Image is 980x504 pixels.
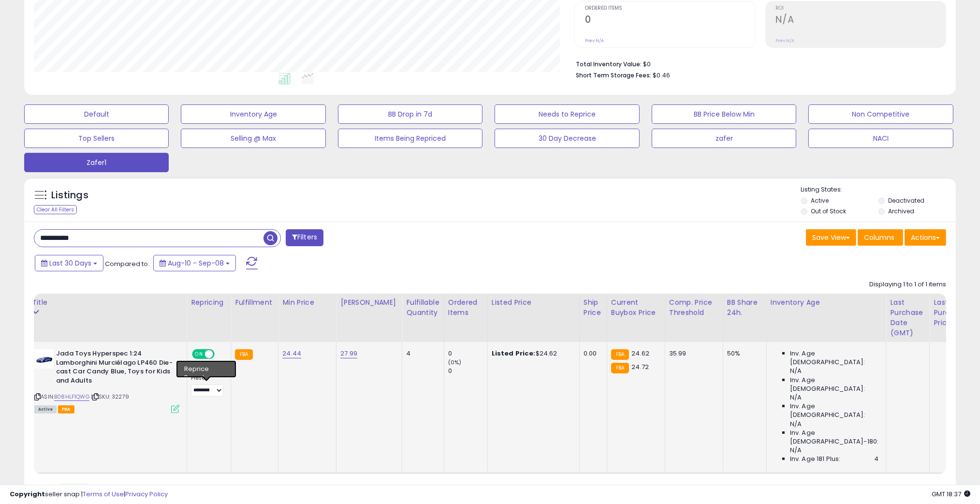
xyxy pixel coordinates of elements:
span: OFF [213,350,229,358]
div: 0.00 [584,349,600,358]
h2: 0 [585,14,755,27]
span: ROI [776,6,946,11]
label: Out of Stock [811,207,847,215]
a: 27.99 [340,349,357,358]
li: $0 [576,58,939,69]
button: Top Sellers [24,129,169,148]
p: Listing States: [801,185,956,194]
button: NACI [808,129,953,148]
b: Listed Price: [492,349,536,358]
div: Clear All Filters [34,205,77,214]
span: All listings currently available for purchase on Amazon [34,405,57,414]
label: Archived [888,207,914,215]
div: Title [32,297,183,308]
b: Jada Toys Hyperspec 1:24 Lamborghini Murciélago LP460 Die-cast Car Candy Blue, Toys for Kids and ... [56,349,174,387]
div: Low. FBA [191,364,217,373]
span: N/A [790,393,802,402]
small: Prev: N/A [585,38,604,44]
div: 4 [406,349,436,358]
div: Last Purchase Price [934,297,969,328]
strong: Copyright [10,489,45,499]
small: Prev: N/A [776,38,795,44]
div: BB Share 24h. [727,297,762,318]
span: 2025-10-9 18:37 GMT [932,489,970,499]
button: Items Being Repriced [338,129,483,148]
span: ON [193,350,205,358]
button: BB Price Below Min [652,104,796,124]
div: Displaying 1 to 1 of 1 items [869,280,946,289]
button: Actions [905,229,946,246]
button: Last 30 Days [35,255,103,271]
a: Terms of Use [83,489,124,499]
span: FBA [58,405,74,414]
small: FBA [611,363,629,373]
button: Filters [286,229,323,246]
div: Inventory Age [771,297,882,308]
button: Columns [858,229,903,246]
small: (0%) [448,358,462,366]
div: $24.62 [492,349,572,358]
span: $0.46 [653,71,670,80]
span: | SKU: 32279 [91,393,129,400]
button: Aug-10 - Sep-08 [153,255,236,271]
div: 0 [448,349,487,358]
div: Fulfillable Quantity [406,297,439,318]
button: Default [24,104,169,124]
span: Inv. Age [DEMOGRAPHIC_DATA]: [790,376,878,393]
div: Preset: [191,375,223,397]
span: N/A [790,420,802,429]
h5: Listings [51,189,88,202]
span: Inv. Age [DEMOGRAPHIC_DATA]: [790,349,878,367]
div: Comp. Price Threshold [669,297,719,318]
span: Inv. Age 181 Plus: [790,455,841,463]
span: Inv. Age [DEMOGRAPHIC_DATA]: [790,402,878,419]
div: Min Price [282,297,332,308]
button: Zafer1 [24,153,169,172]
span: Columns [864,233,894,242]
span: Inv. Age [DEMOGRAPHIC_DATA]-180: [790,429,878,446]
span: 24.72 [631,362,649,371]
button: Inventory Age [181,104,325,124]
span: N/A [790,446,802,455]
b: Total Inventory Value: [576,60,642,68]
button: zafer [652,129,796,148]
a: Privacy Policy [125,489,168,499]
small: FBA [235,349,253,360]
div: Ordered Items [448,297,483,318]
label: Deactivated [888,196,924,205]
div: 50% [727,349,759,358]
span: N/A [790,367,802,375]
a: B08HLF1QWG [54,393,89,401]
small: FBA [611,349,629,360]
div: Ship Price [584,297,603,318]
div: Repricing [191,297,227,308]
label: Active [811,196,829,205]
div: 35.99 [669,349,716,358]
h2: N/A [776,14,946,27]
span: Compared to: [105,259,149,268]
div: Fulfillment [235,297,274,308]
button: Save View [806,229,856,246]
div: [PERSON_NAME] [340,297,398,308]
div: seller snap | | [10,490,168,499]
button: Selling @ Max [181,129,325,148]
div: 0 [448,367,487,375]
button: 30 Day Decrease [495,129,639,148]
span: 24.62 [631,349,649,358]
span: Aug-10 - Sep-08 [168,258,224,268]
button: BB Drop in 7d [338,104,483,124]
span: 4 [874,455,878,463]
div: Current Buybox Price [611,297,661,318]
button: Needs to Reprice [495,104,639,124]
div: Last Purchase Date (GMT) [890,297,925,338]
img: 31ADCTpUGGL._SL40_.jpg [34,349,54,369]
a: 24.44 [282,349,301,358]
button: Non Competitive [808,104,953,124]
span: Ordered Items [585,6,755,11]
span: Last 30 Days [49,258,91,268]
b: Short Term Storage Fees: [576,71,651,79]
div: Listed Price [492,297,575,308]
div: ASIN: [34,349,179,412]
